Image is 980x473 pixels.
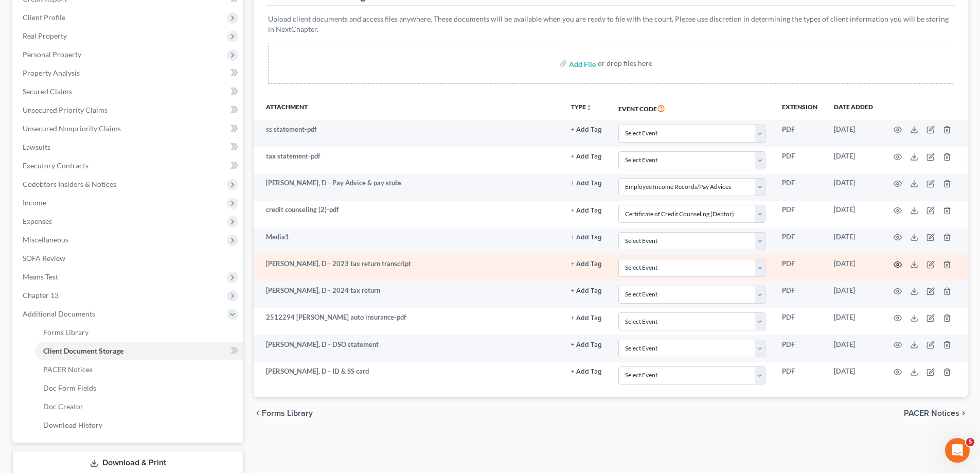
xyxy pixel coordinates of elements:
a: Forms Library [35,323,243,342]
a: Unsecured Nonpriority Claims [14,119,243,138]
td: [PERSON_NAME], D - Pay Advice & pay stubs [254,174,563,201]
a: + Add Tag [571,366,602,376]
td: PDF [774,147,826,173]
td: tax statement-pdf [254,147,563,173]
a: Client Document Storage [35,342,243,360]
p: Upload client documents and access files anywhere. These documents will be available when you are... [268,14,953,34]
button: TYPEunfold_more [571,104,592,111]
span: Property Analysis [23,68,80,77]
button: + Add Tag [571,315,602,322]
button: + Add Tag [571,127,602,133]
span: Additional Documents [23,309,95,318]
button: + Add Tag [571,153,602,160]
span: PACER Notices [904,409,959,417]
span: Codebtors Insiders & Notices [23,180,116,188]
span: Expenses [23,217,52,225]
span: Means Test [23,272,58,281]
button: + Add Tag [571,234,602,241]
span: Client Profile [23,13,65,22]
a: + Add Tag [571,178,602,188]
a: Doc Form Fields [35,379,243,397]
td: [DATE] [826,362,881,389]
td: [PERSON_NAME], D - ID & SS card [254,362,563,389]
a: + Add Tag [571,340,602,349]
button: + Add Tag [571,288,602,294]
td: PDF [774,335,826,362]
td: [DATE] [826,147,881,173]
td: PDF [774,308,826,335]
span: PACER Notices [43,365,93,374]
td: [PERSON_NAME], D - DSO statement [254,335,563,362]
a: SOFA Review [14,249,243,268]
div: or drop files here [598,58,652,68]
td: [DATE] [826,174,881,201]
td: [DATE] [826,335,881,362]
td: PDF [774,120,826,147]
a: Download History [35,416,243,434]
td: credit counseling (2)-pdf [254,201,563,227]
td: PDF [774,174,826,201]
a: PACER Notices [35,360,243,379]
span: 5 [966,438,974,446]
button: chevron_left Forms Library [254,409,313,417]
td: [DATE] [826,281,881,308]
a: Lawsuits [14,138,243,156]
a: Doc Creator [35,397,243,416]
td: [DATE] [826,308,881,335]
td: [DATE] [826,227,881,254]
td: ss statement-pdf [254,120,563,147]
td: PDF [774,201,826,227]
th: Event Code [610,96,774,120]
a: Secured Claims [14,82,243,101]
a: + Add Tag [571,151,602,161]
i: chevron_left [254,409,262,417]
button: + Add Tag [571,207,602,214]
button: PACER Notices chevron_right [904,409,968,417]
td: [PERSON_NAME], D - 2023 tax return transcript [254,254,563,281]
td: PDF [774,281,826,308]
span: Doc Form Fields [43,383,96,392]
span: SOFA Review [23,254,65,262]
span: Personal Property [23,50,81,59]
td: 2512294 [PERSON_NAME] auto insurance-pdf [254,308,563,335]
a: + Add Tag [571,205,602,215]
th: Date added [826,96,881,120]
td: [DATE] [826,120,881,147]
span: Miscellaneous [23,235,68,244]
a: + Add Tag [571,125,602,134]
span: Secured Claims [23,87,72,96]
a: + Add Tag [571,286,602,295]
button: + Add Tag [571,369,602,375]
td: [DATE] [826,254,881,281]
button: + Add Tag [571,261,602,268]
span: Forms Library [262,409,313,417]
a: + Add Tag [571,259,602,269]
th: Attachment [254,96,563,120]
td: [PERSON_NAME], D - 2024 tax return [254,281,563,308]
span: Client Document Storage [43,346,123,355]
button: + Add Tag [571,342,602,348]
span: Executory Contracts [23,161,88,170]
i: unfold_more [586,104,592,111]
th: Extension [774,96,826,120]
a: Executory Contracts [14,156,243,175]
span: Real Property [23,31,67,40]
span: Download History [43,421,102,429]
span: Unsecured Nonpriority Claims [23,124,121,133]
span: Lawsuits [23,143,50,151]
a: Unsecured Priority Claims [14,101,243,119]
a: + Add Tag [571,312,602,322]
span: Income [23,198,46,207]
td: [DATE] [826,201,881,227]
iframe: Intercom live chat [945,438,970,463]
td: PDF [774,362,826,389]
span: Chapter 13 [23,291,59,300]
span: Doc Creator [43,402,83,411]
a: + Add Tag [571,232,602,242]
i: chevron_right [959,409,968,417]
td: Media1 [254,227,563,254]
span: Forms Library [43,328,88,337]
td: PDF [774,254,826,281]
button: + Add Tag [571,180,602,187]
td: PDF [774,227,826,254]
